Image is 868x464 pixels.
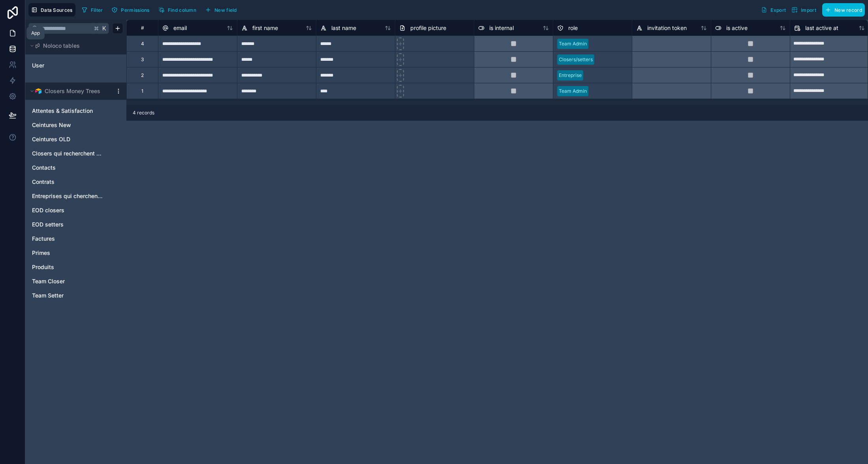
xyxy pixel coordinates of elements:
[32,277,104,285] a: Team Closer
[141,88,143,94] div: 1
[559,72,582,79] div: Entreprise
[28,204,123,217] div: EOD closers
[32,292,64,299] span: Team Setter
[109,4,155,16] a: Permissions
[28,247,123,259] div: Primes
[568,24,578,32] span: role
[28,176,123,188] div: Contrats
[410,24,446,32] span: profile picture
[32,192,104,200] a: Entreprises qui cherchent des closers
[32,235,104,243] a: Factures
[156,4,199,16] button: Find column
[32,292,104,299] a: Team Setter
[43,42,80,50] span: Noloco tables
[32,249,50,257] span: Primes
[121,7,149,13] span: Permissions
[28,190,123,202] div: Entreprises qui cherchent des closers
[101,26,107,31] span: K
[28,105,123,117] div: Attentes & Satisfaction
[91,7,103,13] span: Filter
[331,24,356,32] span: last name
[28,119,123,131] div: Ceintures New
[32,62,96,69] a: User
[32,206,64,214] span: EOD closers
[45,87,100,95] span: Closers Money Trees
[252,24,278,32] span: first name
[32,135,70,143] span: Ceintures OLD
[202,4,240,16] button: New field
[32,221,104,228] a: EOD setters
[28,161,123,174] div: Contacts
[214,7,237,13] span: New field
[758,3,789,17] button: Export
[32,150,104,157] a: Closers qui recherchent une entreprise
[32,164,56,172] span: Contacts
[173,24,187,32] span: email
[32,62,44,69] span: User
[168,7,196,13] span: Find column
[28,59,123,72] div: User
[559,40,587,47] div: Team Admin
[726,24,748,32] span: is active
[32,164,104,172] a: Contacts
[32,121,104,129] a: Ceintures New
[32,221,64,228] span: EOD setters
[559,56,593,63] div: Closers/setters
[834,7,862,13] span: New record
[28,261,123,273] div: Produits
[133,25,152,31] div: #
[32,263,104,271] a: Produits
[32,121,71,129] span: Ceintures New
[647,24,687,32] span: invitation token
[141,41,144,47] div: 4
[28,133,123,146] div: Ceintures OLD
[32,178,54,186] span: Contrats
[32,206,104,214] a: EOD closers
[789,3,819,17] button: Import
[41,7,73,13] span: Data Sources
[32,135,104,143] a: Ceintures OLD
[489,24,514,32] span: is internal
[32,107,104,115] a: Attentes & Satisfaction
[109,4,152,16] button: Permissions
[32,107,93,115] span: Attentes & Satisfaction
[32,277,65,285] span: Team Closer
[28,3,75,17] button: Data Sources
[819,3,865,17] a: New record
[28,218,123,231] div: EOD setters
[141,72,144,79] div: 2
[32,235,55,243] span: Factures
[822,3,865,17] button: New record
[559,88,587,95] div: Team Admin
[28,86,112,97] button: Airtable LogoClosers Money Trees
[28,289,123,302] div: Team Setter
[28,232,123,245] div: Factures
[133,110,154,116] span: 4 records
[31,30,40,36] div: App
[32,263,54,271] span: Produits
[805,24,838,32] span: last active at
[35,88,41,94] img: Airtable Logo
[32,178,104,186] a: Contrats
[28,275,123,288] div: Team Closer
[770,7,786,13] span: Export
[32,249,104,257] a: Primes
[28,147,123,160] div: Closers qui recherchent une entreprise
[79,4,106,16] button: Filter
[28,40,118,51] button: Noloco tables
[801,7,816,13] span: Import
[141,56,144,63] div: 3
